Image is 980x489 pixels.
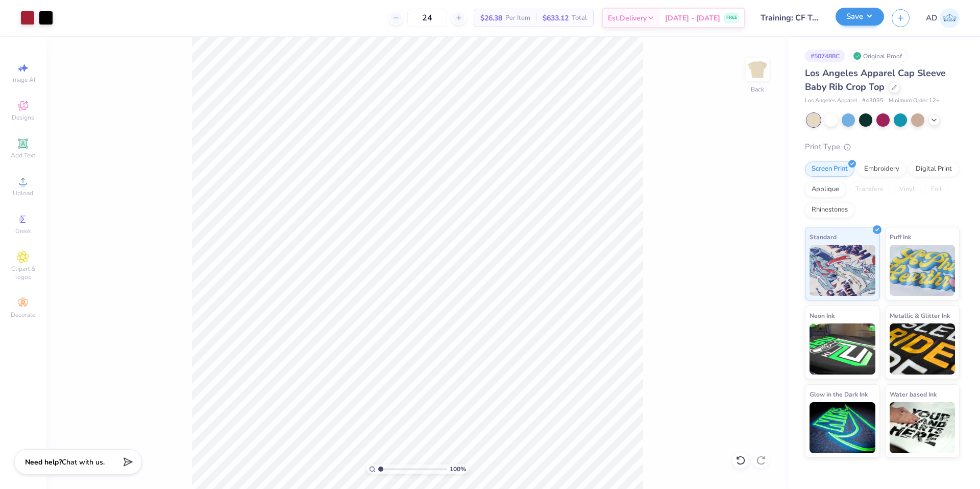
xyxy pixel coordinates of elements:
span: Upload [13,189,33,197]
a: AD [926,8,960,28]
span: Glow in the Dark Ink [810,389,868,400]
div: Transfers [849,182,890,197]
div: Rhinestones [805,202,854,218]
button: Save [836,8,884,26]
input: – – [407,9,447,27]
span: Add Text [11,151,35,159]
input: Untitled Design [753,8,828,28]
img: Back [747,59,768,80]
span: Greek [15,227,31,235]
span: FREE [726,14,737,21]
img: Puff Ink [890,245,955,296]
span: Metallic & Glitter Ink [890,310,950,321]
img: Metallic & Glitter Ink [890,323,955,375]
span: Total [572,13,587,24]
span: $26.38 [480,13,502,24]
img: Neon Ink [810,323,875,375]
div: Back [751,85,764,94]
span: Standard [810,231,837,242]
div: Applique [805,182,846,197]
div: # 507488C [805,50,845,62]
span: 100 % [450,464,466,474]
span: Puff Ink [890,231,911,242]
div: Vinyl [893,182,921,197]
div: Screen Print [805,161,854,177]
span: Per Item [505,13,530,24]
img: Aldro Dalugdog [940,8,960,28]
div: Embroidery [857,161,906,177]
span: AD [926,12,937,24]
img: Standard [810,245,875,296]
img: Glow in the Dark Ink [810,402,875,453]
span: Chat with us. [62,457,105,467]
span: [DATE] - [DATE] [665,13,720,24]
span: Minimum Order: 12 + [889,97,940,105]
span: Est. Delivery [608,13,647,24]
span: Los Angeles Apparel Cap Sleeve Baby Rib Crop Top [805,67,946,93]
span: # 43035 [862,97,884,105]
span: $633.12 [543,13,569,24]
div: Digital Print [909,161,959,177]
span: Decorate [11,311,35,319]
img: Water based Ink [890,402,955,453]
span: Water based Ink [890,389,937,400]
div: Print Type [805,141,960,153]
div: Foil [924,182,948,197]
span: Los Angeles Apparel [805,97,857,105]
div: Original Proof [850,50,908,62]
span: Image AI [11,76,35,84]
span: Clipart & logos [5,265,41,281]
span: Designs [12,113,34,122]
span: Neon Ink [810,310,835,321]
strong: Need help? [25,457,62,467]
